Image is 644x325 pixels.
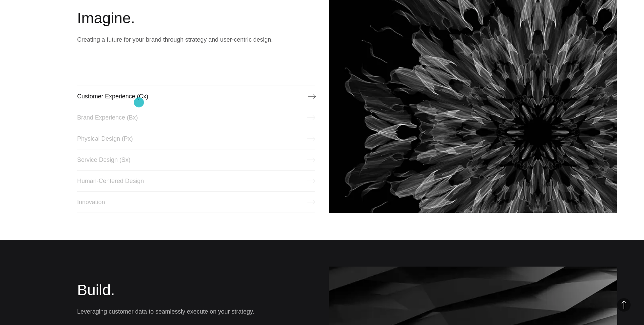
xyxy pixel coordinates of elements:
[77,35,315,44] p: Creating a future for your brand through strategy and user-centric design.
[77,128,315,149] a: Physical Design (Px)
[77,170,315,192] a: Human-Centered Design
[77,107,315,128] a: Brand Experience (Bx)
[77,149,315,171] a: Service Design (Sx)
[77,8,315,28] h2: Imagine.
[77,191,315,213] a: Innovation
[77,307,315,316] p: Leveraging customer data to seamlessly execute on your strategy.
[617,298,631,312] button: Back to Top
[77,280,315,300] h2: Build.
[77,86,315,107] a: Customer Experience (Cx)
